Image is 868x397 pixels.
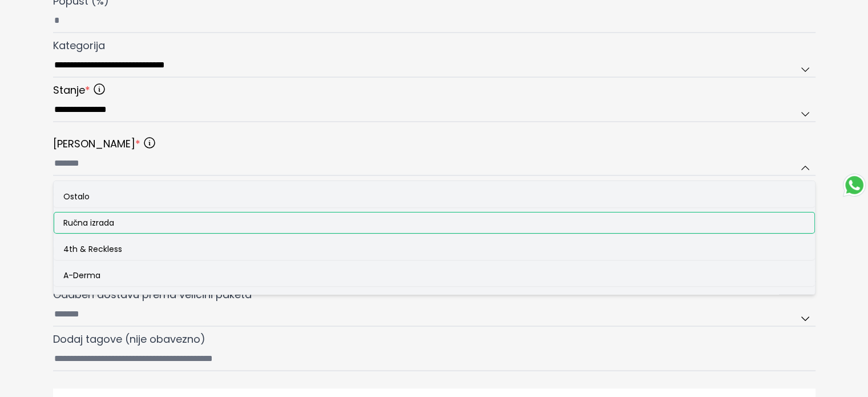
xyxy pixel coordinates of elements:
span: Odaberi dostavu prema veličini paketa [53,287,252,302]
input: Kategorija [53,54,815,78]
span: 4th & Reckless [63,243,122,255]
span: Ručna izrada [63,217,114,228]
span: A-Derma [63,270,100,281]
input: Dodaj tagove (nije obavezno) [53,347,815,371]
span: Ostalo [63,191,90,202]
span: [PERSON_NAME] [53,136,140,152]
input: Popust (%) [53,9,815,33]
input: Odaberi dostavu prema veličini paketa [53,303,815,327]
span: Dodaj tagove (nije obavezno) [53,332,205,346]
span: Kategorija [53,38,105,53]
span: Stanje [53,82,90,98]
